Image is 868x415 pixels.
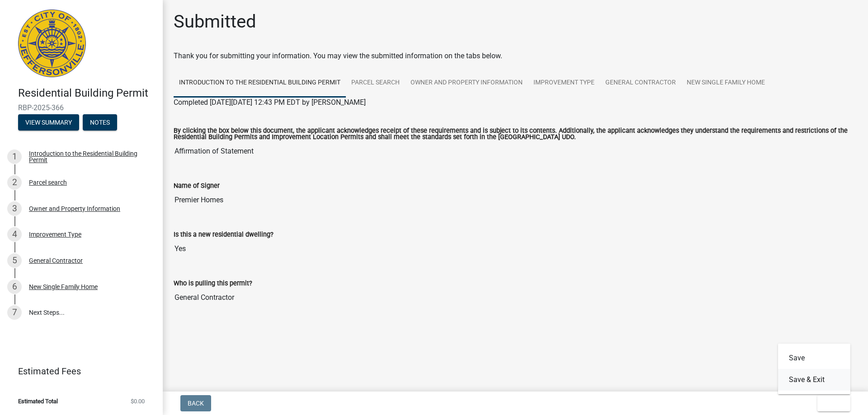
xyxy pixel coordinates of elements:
[825,400,838,407] span: Exit
[29,284,98,290] div: New Single Family Home
[18,9,86,77] img: City of Jeffersonville, Indiana
[180,395,211,411] button: Back
[7,305,22,320] div: 7
[778,344,850,394] div: Exit
[817,395,850,411] button: Exit
[83,114,117,131] button: Notes
[174,98,366,107] span: Completed [DATE][DATE] 12:43 PM EDT by [PERSON_NAME]
[528,69,600,98] a: Improvement Type
[18,87,156,100] h4: Residential Building Permit
[600,69,681,98] a: General Contractor
[18,103,145,112] span: RBP-2025-366
[18,114,79,131] button: View Summary
[7,149,22,164] div: 1
[174,280,252,287] label: Who is pulling this permit?
[778,369,850,391] button: Save & Exit
[7,362,148,380] a: Estimated Fees
[29,231,81,238] div: Improvement Type
[174,183,220,189] label: Name of Signer
[681,69,770,98] a: New Single Family Home
[7,175,22,190] div: 2
[29,205,120,212] div: Owner and Property Information
[188,400,204,407] span: Back
[346,69,405,98] a: Parcel search
[7,280,22,294] div: 6
[83,119,117,126] wm-modal-confirm: Notes
[18,119,79,126] wm-modal-confirm: Summary
[174,69,346,98] a: Introduction to the Residential Building Permit
[7,227,22,242] div: 4
[131,398,145,404] span: $0.00
[29,179,67,186] div: Parcel search
[174,51,857,61] div: Thank you for submitting your information. You may view the submitted information on the tabs below.
[7,253,22,268] div: 5
[29,150,148,163] div: Introduction to the Residential Building Permit
[778,347,850,369] button: Save
[7,201,22,216] div: 3
[405,69,528,98] a: Owner and Property Information
[29,257,83,264] div: General Contractor
[174,11,256,33] h1: Submitted
[174,128,857,141] label: By clicking the box below this document, the applicant acknowledges receipt of these requirements...
[18,398,58,404] span: Estimated Total
[174,232,274,238] label: Is this a new residential dwelling?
